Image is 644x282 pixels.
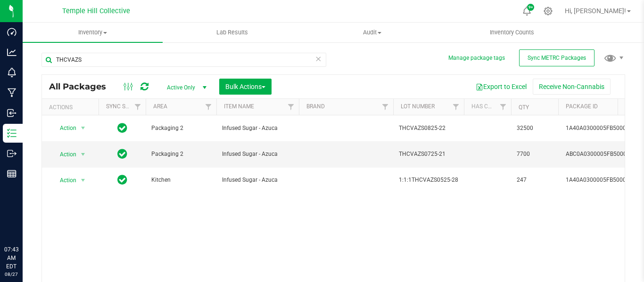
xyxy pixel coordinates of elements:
span: select [77,148,89,161]
span: Kitchen [151,176,211,185]
span: Infused Sugar - Azuca [222,176,293,185]
inline-svg: Inbound [7,108,17,118]
input: Search Package ID, Item Name, SKU, Lot or Part Number... [41,53,326,67]
a: Sync Status [106,103,142,110]
span: Inventory Counts [477,28,547,37]
inline-svg: Inventory [7,129,17,138]
a: Filter [130,99,146,115]
span: In Sync [117,121,127,135]
span: Action [51,148,77,161]
div: Manage settings [542,7,554,16]
inline-svg: Manufacturing [7,88,17,97]
span: In Sync [117,147,127,161]
a: Filter [201,99,216,115]
a: Audit [302,23,442,42]
a: Package ID [566,103,598,110]
p: 07:43 AM EDT [4,245,18,271]
p: 08/27 [4,271,18,278]
a: Inventory [23,23,163,42]
inline-svg: Monitoring [7,68,17,77]
inline-svg: Outbound [7,149,17,158]
span: Hi, [PERSON_NAME]! [565,7,626,15]
inline-svg: Dashboard [7,27,17,37]
a: Filter [495,99,511,115]
a: Brand [306,103,325,110]
button: Receive Non-Cannabis [533,79,611,95]
span: In Sync [117,173,127,186]
iframe: Resource center unread badge [28,205,39,217]
a: Area [153,103,167,110]
a: Filter [378,99,393,115]
span: Sync METRC Packages [528,55,586,61]
div: Actions [49,104,95,111]
span: 1:1:1THCVAZS0525-28 [399,176,458,185]
inline-svg: Reports [7,169,17,178]
span: select [77,174,89,187]
a: Item Name [224,103,254,110]
span: THCVAZS0725-21 [399,150,458,159]
span: Temple Hill Collective [62,7,130,15]
span: Clear [315,53,322,65]
a: Filter [448,99,464,115]
span: Packaging 2 [151,150,211,159]
button: Manage package tags [448,54,505,62]
button: Bulk Actions [219,79,272,95]
span: 32500 [517,124,553,133]
a: Qty [519,104,529,111]
span: Bulk Actions [225,83,265,90]
span: 247 [517,176,553,185]
span: Infused Sugar - Azuca [222,124,293,133]
a: Inventory Counts [442,23,582,42]
inline-svg: Analytics [7,48,17,57]
span: 9+ [528,6,533,9]
a: Lab Results [163,23,303,42]
span: Action [51,174,77,187]
a: Lot Number [401,103,435,110]
button: Sync METRC Packages [519,49,594,66]
th: Has COA [464,99,511,115]
span: Packaging 2 [151,124,211,133]
span: 7700 [517,150,553,159]
button: Export to Excel [470,79,533,95]
span: select [77,121,89,135]
span: Lab Results [204,28,261,37]
span: Audit [303,28,442,37]
span: THCVAZS0825-22 [399,124,458,133]
span: Infused Sugar - Azuca [222,150,293,159]
a: Filter [283,99,299,115]
iframe: Resource center [9,207,38,235]
span: Inventory [23,28,163,37]
span: Action [51,121,77,135]
span: All Packages [49,81,116,92]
